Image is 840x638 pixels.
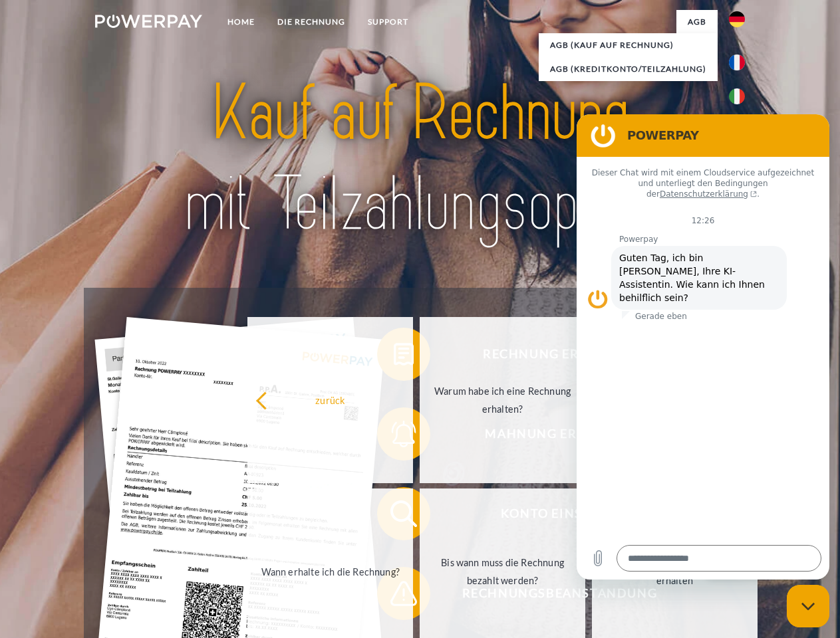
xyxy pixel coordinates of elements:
[428,382,577,418] div: Warum habe ich eine Rechnung erhalten?
[729,88,745,104] img: it
[266,10,356,34] a: DIE RECHNUNG
[577,114,829,580] iframe: Messaging-Fenster
[127,64,713,255] img: title-powerpay_de.svg
[255,391,405,409] div: zurück
[787,585,829,627] iframe: Schaltfläche zum Öffnen des Messaging-Fensters; Konversation läuft
[676,10,718,34] a: agb
[95,15,202,28] img: logo-powerpay-white.svg
[428,554,577,589] div: Bis wann muss die Rechnung bezahlt werden?
[539,33,718,57] a: AGB (Kauf auf Rechnung)
[356,10,420,34] a: SUPPORT
[255,562,405,580] div: Wann erhalte ich die Rechnung?
[539,57,718,81] a: AGB (Kreditkonto/Teilzahlung)
[216,10,266,34] a: Home
[729,54,745,70] img: fr
[729,11,745,27] img: de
